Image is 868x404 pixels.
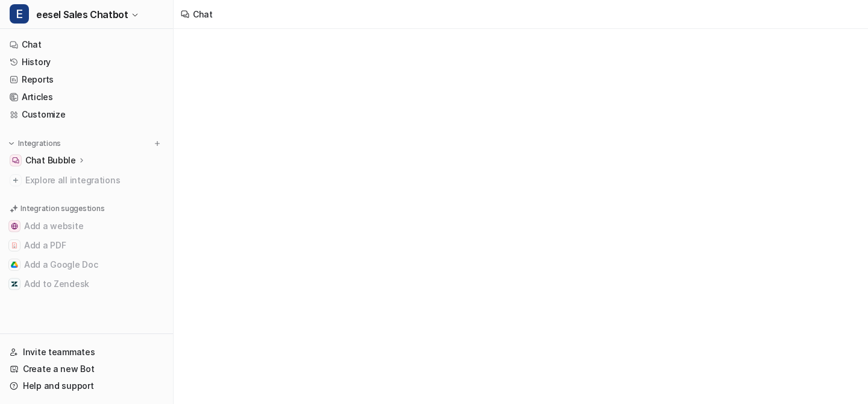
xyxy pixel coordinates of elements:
[7,139,16,148] img: expand menu
[25,171,163,190] span: Explore all integrations
[5,71,168,88] a: Reports
[153,139,162,148] img: menu_add.svg
[12,157,19,164] img: Chat Bubble
[36,6,128,23] span: eesel Sales Chatbot
[5,344,168,361] a: Invite teammates
[18,139,61,148] p: Integrations
[25,154,76,166] p: Chat Bubble
[11,280,18,288] img: Add to Zendesk
[5,172,168,189] a: Explore all integrations
[11,261,18,268] img: Add a Google Doc
[10,4,29,24] span: E
[11,223,18,230] img: Add a website
[5,255,168,274] button: Add a Google DocAdd a Google Doc
[10,174,22,186] img: explore all integrations
[5,106,168,123] a: Customize
[5,274,168,294] button: Add to ZendeskAdd to Zendesk
[5,216,168,236] button: Add a websiteAdd a website
[5,36,168,53] a: Chat
[5,89,168,106] a: Articles
[5,236,168,255] button: Add a PDFAdd a PDF
[5,361,168,377] a: Create a new Bot
[193,8,213,21] div: Chat
[5,137,64,150] button: Integrations
[11,242,18,249] img: Add a PDF
[20,203,104,214] p: Integration suggestions
[5,377,168,394] a: Help and support
[5,54,168,71] a: History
